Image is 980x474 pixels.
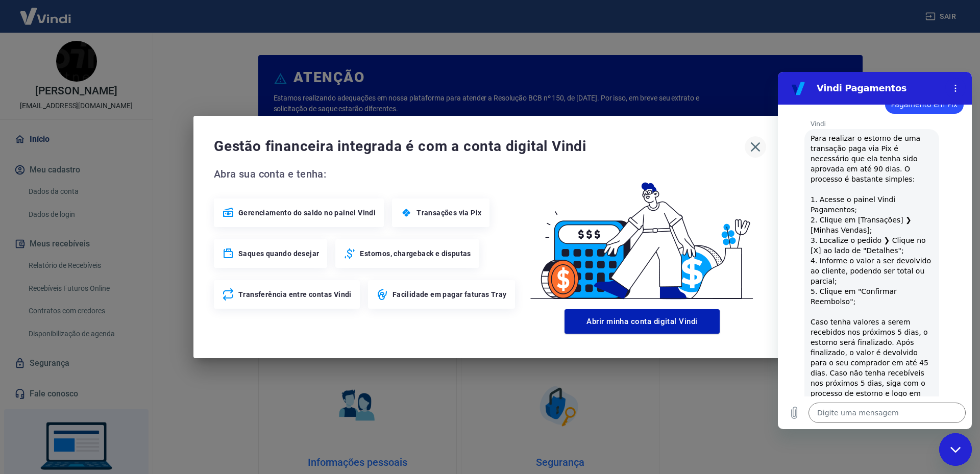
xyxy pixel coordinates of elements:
[238,208,376,218] span: Gerenciamento do saldo no painel Vindi
[238,248,319,259] span: Saques quando desejar
[778,72,972,429] iframe: Janela de mensagens
[939,433,972,466] iframe: Botão para abrir a janela de mensagens, conversa em andamento
[238,289,352,300] span: Transferência entre contas Vindi
[416,208,481,218] span: Transações via Pix
[360,248,471,259] span: Estornos, chargeback e disputas
[214,166,518,182] span: Abra sua conta e tenha:
[214,136,745,157] span: Gestão financeira integrada é com a conta digital Vindi
[393,289,507,300] span: Facilidade em pagar faturas Tray
[565,309,720,334] button: Abrir minha conta digital Vindi
[518,166,766,305] img: Good Billing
